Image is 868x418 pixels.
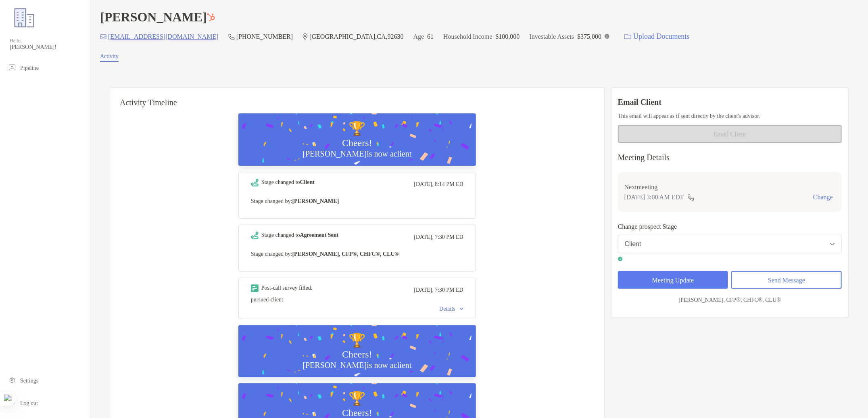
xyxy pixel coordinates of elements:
[292,198,339,204] b: [PERSON_NAME]
[339,137,376,149] div: Cheers!
[251,284,259,292] img: Event icon
[435,181,463,188] span: 8:14 PM ED
[811,193,835,201] button: Change
[618,271,728,289] button: Meeting Update
[20,65,39,71] span: Pipeline
[292,251,399,257] b: [PERSON_NAME], CFP®, CHFC®, CLU®
[618,235,842,253] button: Client
[251,179,259,186] img: Event icon
[20,378,38,384] span: Settings
[414,181,434,188] span: [DATE],
[100,10,215,25] h4: [PERSON_NAME]
[10,3,39,32] img: Zoe Logo
[624,182,835,192] p: Next meeting
[108,31,219,42] p: [EMAIL_ADDRESS][DOMAIN_NAME]
[251,232,259,239] img: Event icon
[7,375,17,385] img: settings icon
[443,31,492,42] p: Household Income
[414,287,434,293] span: [DATE],
[299,149,415,159] div: [PERSON_NAME] is now a
[345,391,369,407] div: 🏆
[251,196,463,206] p: Stage changed by:
[7,63,17,72] img: pipeline icon
[236,31,293,42] p: [PHONE_NUMBER]
[100,53,119,62] a: Activity
[830,243,835,246] img: Open dropdown arrow
[618,111,842,121] p: This email will appear as if sent directly by the client's advisor.
[414,234,434,240] span: [DATE],
[251,297,283,303] span: pursued-client
[679,295,781,305] p: [PERSON_NAME], CFP®, CHFC®, CLU®
[619,28,695,45] a: Upload Documents
[624,192,684,202] p: [DATE] 3:00 AM EDT
[427,31,434,42] p: 61
[238,325,476,395] img: Confetti
[10,44,85,50] span: [PERSON_NAME]!
[439,306,463,312] div: Details
[394,361,411,370] b: client
[300,179,315,185] b: Client
[394,149,411,158] b: client
[413,31,424,42] p: Age
[309,31,403,42] p: [GEOGRAPHIC_DATA] , CA , 92630
[261,285,312,291] div: Post-call survey filled.
[299,360,415,370] div: [PERSON_NAME] is now a
[100,34,106,39] img: Email Icon
[460,308,463,310] img: Chevron icon
[345,121,369,137] div: 🏆
[618,153,842,163] p: Meeting Details
[339,349,376,360] div: Cheers!
[618,257,623,261] img: tooltip
[435,234,463,240] span: 7:30 PM ED
[207,13,215,21] img: Hubspot Icon
[228,33,235,40] img: Phone Icon
[577,31,601,42] p: $375,000
[687,194,695,201] img: communication type
[300,232,339,238] b: Agreement Sent
[496,31,520,42] p: $100,000
[238,113,476,183] img: Confetti
[618,222,842,232] p: Change prospect Stage
[530,31,574,42] p: Investable Assets
[731,271,842,289] button: Send Message
[251,249,463,259] p: Stage changed by:
[625,240,641,248] div: Client
[618,98,842,107] h3: Email Client
[110,88,604,107] h6: Activity Timeline
[303,33,308,40] img: Location Icon
[261,232,338,238] div: Stage changed to
[345,332,369,349] div: 🏆
[624,34,631,40] img: button icon
[605,34,609,39] img: Info Icon
[435,287,463,293] span: 7:30 PM ED
[261,179,315,186] div: Stage changed to
[20,400,38,406] span: Log out
[207,10,215,24] a: Go to Hubspot Deal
